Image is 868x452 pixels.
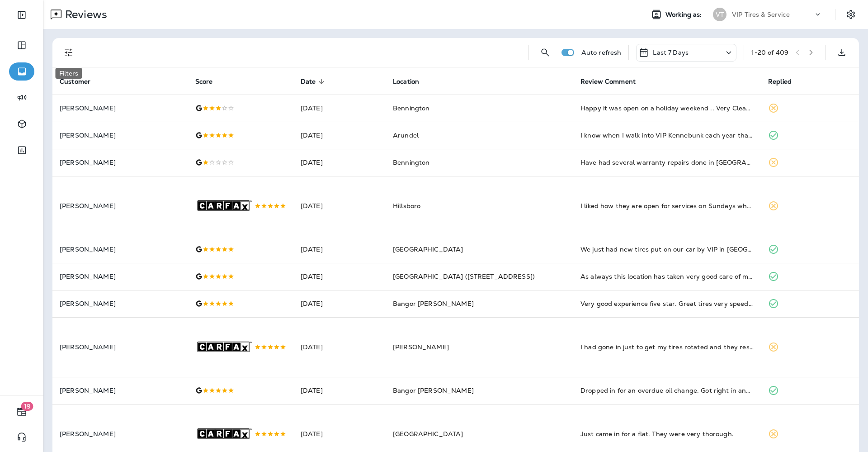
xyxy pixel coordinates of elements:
div: Filters [56,68,82,79]
p: [PERSON_NAME] [60,343,181,351]
button: Export as CSV [833,43,851,62]
span: Score [195,77,225,86]
span: Bangor [PERSON_NAME] [393,386,474,395]
span: Date [301,78,316,86]
span: Date [301,77,328,86]
button: Search Reviews [536,43,554,62]
td: [DATE] [293,149,386,176]
div: Very good experience five star. Great tires very speedy installation. [580,299,754,308]
div: Have had several warranty repairs done in Bennington since 2023 for the same issue. ($3,700 job) ... [580,158,754,167]
span: Working as: [665,11,704,19]
div: I liked how they are open for services on Sundays when other car repair shops are not [580,201,754,210]
td: [DATE] [293,377,386,404]
button: Expand Sidebar [9,6,34,24]
span: [GEOGRAPHIC_DATA] [393,245,463,253]
td: [DATE] [293,236,386,263]
div: Happy it was open on a holiday weekend .. Very Clean and friendly …. Although they charge $50 dol... [580,104,754,113]
span: Replied [768,77,803,86]
td: [DATE] [293,263,386,290]
div: 1 - 20 of 409 [751,49,788,56]
p: [PERSON_NAME] [60,105,181,112]
span: Arundel [393,131,419,139]
button: 19 [9,403,34,421]
span: 19 [21,402,33,411]
span: Review Comment [580,77,647,86]
span: [GEOGRAPHIC_DATA] [393,430,463,438]
span: Bennington [393,158,429,167]
p: [PERSON_NAME] [60,202,181,209]
td: [DATE] [293,176,386,236]
span: Hillsboro [393,202,420,210]
div: I know when I walk into VIP Kennebunk each year that Ellen and her colleagues will take good care... [580,131,754,140]
td: [DATE] [293,317,386,377]
span: [PERSON_NAME] [393,343,449,351]
p: [PERSON_NAME] [60,273,181,280]
span: Location [393,78,419,86]
span: Customer [60,77,102,86]
p: Reviews [61,8,107,21]
span: Review Comment [580,78,636,86]
span: Location [393,77,431,86]
div: As always this location has taken very good care of me and my car. They are always professional a... [580,272,754,281]
p: Last 7 Days [653,49,689,56]
span: Score [195,78,213,86]
td: [DATE] [293,290,386,317]
div: Just came in for a flat. They were very thorough. [580,429,754,438]
p: [PERSON_NAME] [60,430,181,438]
div: Dropped in for an overdue oil change. Got right in and received great service from all the staff.... [580,386,754,395]
p: VIP Tires & Service [732,11,790,18]
span: Bangor [PERSON_NAME] [393,300,474,308]
span: Bennington [393,104,429,112]
div: VT [713,8,726,21]
button: Filters [60,43,78,62]
p: Auto refresh [581,49,622,56]
span: Customer [60,78,90,86]
td: [DATE] [293,122,386,149]
p: [PERSON_NAME] [60,132,181,139]
p: [PERSON_NAME] [60,387,181,394]
span: Replied [768,78,792,86]
td: [DATE] [293,95,386,122]
div: I had gone in just to get my tires rotated and they resolved an issue that I had with my tire pre... [580,343,754,352]
div: We just had new tires put on our car by VIP in Brunswick. They were easy to deal with, seemed to ... [580,245,754,254]
span: [GEOGRAPHIC_DATA] ([STREET_ADDRESS]) [393,272,535,281]
p: [PERSON_NAME] [60,300,181,307]
p: [PERSON_NAME] [60,159,181,166]
p: [PERSON_NAME] [60,246,181,253]
button: Settings [843,6,859,23]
